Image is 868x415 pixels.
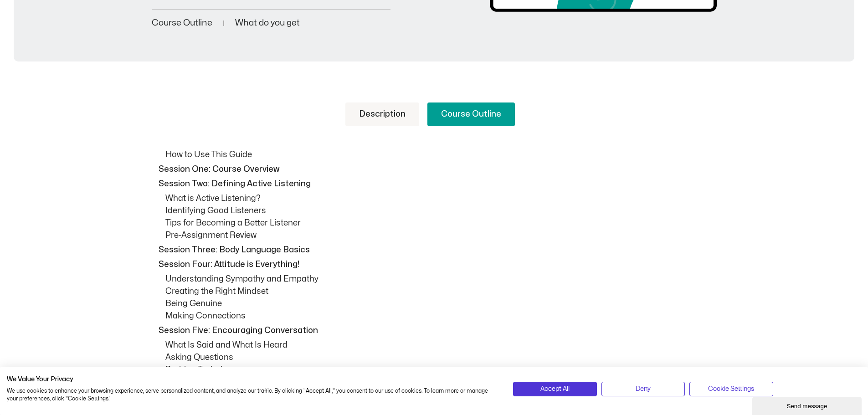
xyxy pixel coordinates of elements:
[708,384,754,394] span: Cookie Settings
[427,102,515,126] a: Course Outline
[165,310,717,322] p: Making Connections
[165,217,717,229] p: Tips for Becoming a Better Listener
[165,351,717,364] p: Asking Questions
[345,102,419,126] a: Description
[7,387,499,403] p: We use cookies to enhance your browsing experience, serve personalized content, and analyze our t...
[165,297,717,310] p: Being Genuine
[165,273,717,285] p: Understanding Sympathy and Empathy
[159,324,714,337] p: Session Five: Encouraging Conversation
[165,205,717,217] p: Identifying Good Listeners
[636,384,651,394] span: Deny
[165,229,717,241] p: Pre-Assignment Review
[165,339,717,351] p: What Is Said and What Is Heard
[513,382,596,396] button: Accept all cookies
[165,149,717,161] p: How to Use This Guide
[165,192,717,205] p: What is Active Listening?
[752,395,863,415] iframe: chat widget
[540,384,570,394] span: Accept All
[689,382,773,396] button: Adjust cookie preferences
[601,382,685,396] button: Deny all cookies
[165,285,717,297] p: Creating the Right Mindset
[235,19,300,27] a: What do you get
[159,244,714,256] p: Session Three: Body Language Basics
[7,375,499,384] h2: We Value Your Privacy
[152,19,212,27] a: Course Outline
[159,258,714,271] p: Session Four: Attitude is Everything!
[159,178,714,190] p: Session Two: Defining Active Listening
[159,163,714,175] p: Session One: Course Overview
